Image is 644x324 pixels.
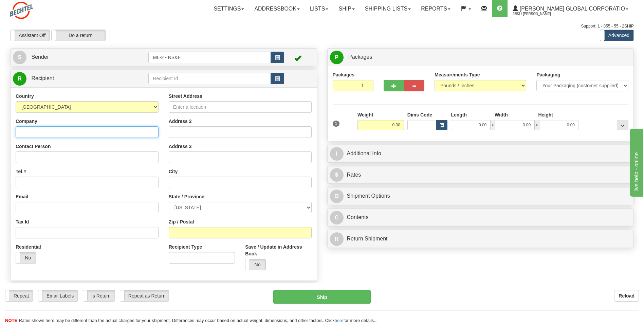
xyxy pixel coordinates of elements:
[16,218,29,225] label: Tax Id
[538,111,553,118] label: Height
[245,259,265,270] label: No
[10,2,33,19] img: logo2553.jpg
[11,30,50,41] label: Assistant Off
[5,290,33,301] label: Repeat
[83,290,115,301] label: Is Return
[16,168,26,175] label: Tel #
[305,0,333,17] a: Lists
[508,0,633,17] a: [PERSON_NAME] Global Corporatio 2553 / [PERSON_NAME]
[169,218,194,225] label: Zip / Postal
[534,120,539,130] span: x
[169,193,204,200] label: State / Province
[120,290,169,301] label: Repeat as Return
[31,75,54,81] span: Recipient
[451,111,467,118] label: Length
[619,293,634,299] b: Reload
[148,52,271,63] input: Sender Id
[330,211,631,224] a: CContents
[490,120,495,130] span: x
[330,190,344,203] span: O
[169,168,178,175] label: City
[600,30,633,41] label: Advanced
[330,51,344,64] span: P
[348,54,372,60] span: Packages
[169,118,192,125] label: Address 2
[16,244,41,250] label: Residential
[330,168,631,182] a: $Rates
[330,232,631,246] a: RReturn Shipment
[148,73,271,84] input: Recipient Id
[169,93,202,100] label: Street Address
[10,23,634,29] div: Support: 1 - 855 - 55 - 2SHIP
[16,193,28,200] label: Email
[31,54,49,60] span: Sender
[169,143,192,150] label: Address 3
[16,93,34,100] label: Country
[16,252,36,263] label: No
[357,111,373,118] label: Weight
[360,0,416,17] a: Shipping lists
[513,11,564,17] span: 2553 / [PERSON_NAME]
[335,318,344,323] a: here
[13,51,26,64] span: S
[628,127,643,197] iframe: chat widget
[330,147,344,161] span: I
[330,189,631,203] a: OShipment Options
[536,71,560,78] label: Packaging
[13,72,26,86] span: R
[249,0,305,17] a: Addressbook
[518,6,625,12] span: [PERSON_NAME] Global Corporatio
[330,211,344,224] span: C
[617,120,628,130] div: ...
[614,290,639,302] button: Reload
[5,4,63,12] div: live help - online
[13,50,148,64] a: S Sender
[330,147,631,161] a: IAdditional Info
[330,50,631,64] a: P Packages
[330,232,344,246] span: R
[5,318,19,323] span: NOTE:
[495,111,508,118] label: Width
[333,121,340,127] span: 1
[333,71,355,78] label: Packages
[273,290,370,304] button: Ship
[333,0,360,17] a: Ship
[13,72,133,86] a: R Recipient
[435,71,480,78] label: Measurements Type
[38,290,78,301] label: Email Labels
[208,0,249,17] a: Settings
[16,143,51,150] label: Contact Person
[416,0,456,17] a: Reports
[16,118,37,125] label: Company
[169,244,202,250] label: Recipient Type
[245,244,311,257] label: Save / Update in Address Book
[330,168,344,182] span: $
[169,101,312,113] input: Enter a location
[407,111,432,118] label: Dims Code
[52,30,105,41] label: Do a return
